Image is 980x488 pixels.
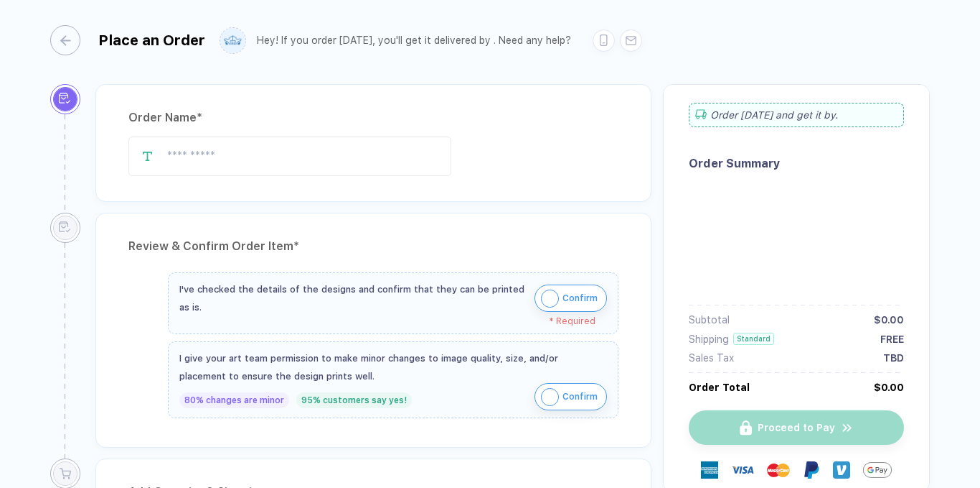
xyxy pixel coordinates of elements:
div: Order [DATE] and get it by . [689,103,904,127]
span: Confirm [562,385,598,408]
div: Place an Order [98,32,205,49]
img: icon [541,388,559,406]
div: Order Total [689,382,750,393]
div: $0.00 [874,314,904,326]
img: visa [731,459,754,482]
div: FREE [880,333,904,345]
div: Subtotal [689,314,730,326]
div: TBD [883,352,904,364]
div: Sales Tax [689,352,734,364]
img: Venmo [833,461,850,479]
button: iconConfirm [534,383,607,410]
div: Hey! If you order [DATE], you'll get it delivered by . Need any help? [257,34,571,47]
div: 95% customers say yes! [296,392,412,408]
button: iconConfirm [534,285,607,312]
div: Review & Confirm Order Item [128,235,618,258]
div: Standard [733,333,774,345]
img: icon [541,290,559,308]
span: Confirm [562,287,598,310]
div: Order Summary [689,157,904,170]
div: $0.00 [874,382,904,393]
img: Paypal [803,461,820,479]
div: 80% changes are minor [179,392,289,408]
div: I've checked the details of the designs and confirm that they can be printed as is. [179,280,527,316]
img: user profile [220,28,245,53]
div: I give your art team permission to make minor changes to image quality, size, and/or placement to... [179,349,607,385]
img: GPay [863,456,892,484]
div: Shipping [689,333,729,345]
img: master-card [767,459,790,482]
div: * Required [179,316,595,326]
div: Order Name [128,106,618,129]
img: express [701,461,718,479]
